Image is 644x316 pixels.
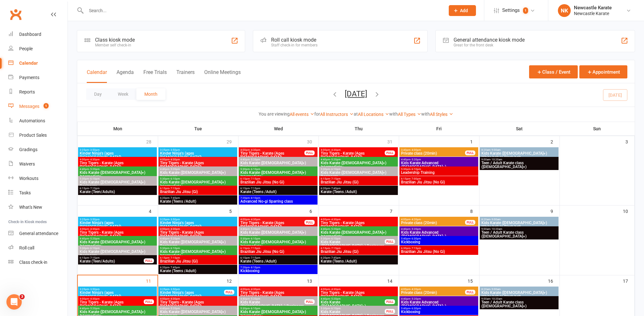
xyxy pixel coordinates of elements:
[160,288,224,291] span: 3:25pm
[79,259,144,263] span: Karate (Teen/Adults)
[240,259,316,263] span: Karate (Teens /Adult)
[89,149,100,151] span: - 3:50pm
[320,168,397,171] span: 5:30pm
[320,180,397,184] span: Brazilian Jiu Jitsu (Gi)
[358,112,389,117] a: All Locations
[240,250,316,254] span: Brazilian Jiu Jitsu (No Gi)
[79,151,156,159] span: Kinder Ninja's (ages [DEMOGRAPHIC_DATA])
[574,11,612,16] div: Newcastle Karate
[320,231,397,238] span: Kids Karate ([DEMOGRAPHIC_DATA]+) Intermediate+
[320,187,397,190] span: 6:20pm
[460,8,468,13] span: Add
[401,288,465,291] span: 4:00pm
[169,237,180,240] span: - 5:20pm
[86,88,110,100] button: Day
[320,158,397,161] span: 4:40pm
[387,275,399,286] div: 14
[19,231,58,236] div: General attendance
[481,218,557,221] span: 8:20am
[401,228,477,231] span: 4:40pm
[490,158,502,161] span: - 10:20am
[468,275,479,286] div: 15
[250,256,260,259] span: - 7:15pm
[290,112,314,117] a: All events
[160,190,236,194] span: Brazilian Jiu Jitsu (Gi)
[401,177,477,180] span: 6:15pm
[79,149,156,151] span: 3:25pm
[558,4,571,17] div: NK
[19,161,35,166] div: Waivers
[320,228,397,231] span: 4:40pm
[330,247,341,250] span: - 7:15pm
[240,158,316,161] span: 4:40pm
[89,168,100,171] span: - 5:20pm
[8,70,68,85] a: Payments
[160,161,236,169] span: Tiny Tigers - Karate (Ages [DEMOGRAPHIC_DATA])
[330,149,341,151] span: - 4:30pm
[169,218,180,221] span: - 3:50pm
[410,237,421,240] span: - 6:30pm
[502,3,520,18] span: Settings
[250,266,260,269] span: - 8:10pm
[240,187,316,190] span: 6:15pm
[240,221,305,229] span: Tiny Tigers - Karate (Ages [DEMOGRAPHIC_DATA])
[89,288,100,291] span: - 3:50pm
[19,104,39,109] div: Messages
[250,168,260,171] span: - 6:10pm
[89,247,100,250] span: - 6:10pm
[19,46,33,51] div: People
[79,161,156,169] span: Tiny Tigers - Karate (Ages [DEMOGRAPHIC_DATA])
[8,99,68,114] a: Messages 1
[79,291,156,298] span: Kinder Ninja's (ages [DEMOGRAPHIC_DATA])
[330,177,341,180] span: - 7:15pm
[8,241,68,255] a: Roll call
[79,177,156,180] span: 5:30pm
[204,69,241,83] button: Online Meetings
[160,199,236,203] span: Karate (Teens /Adult)
[320,151,385,159] span: Tiny Tigers - Karate (Ages [DEMOGRAPHIC_DATA])
[240,168,316,171] span: 5:30pm
[330,187,341,190] span: - 7:45pm
[160,269,236,273] span: Karate (Teens /Adult)
[240,197,316,199] span: 7:20pm
[551,136,559,147] div: 2
[169,187,180,190] span: - 7:15pm
[623,206,634,216] div: 10
[8,226,68,241] a: General attendance kiosk mode
[169,228,180,231] span: - 4:30pm
[548,275,559,286] div: 16
[19,75,39,80] div: Payments
[454,43,525,47] div: Great for the front desk
[623,275,634,286] div: 17
[320,259,397,263] span: Karate (Teens /Adult)
[240,149,305,151] span: 4:00pm
[8,27,68,42] a: Dashboard
[401,237,477,240] span: 5:40pm
[169,247,180,250] span: - 6:10pm
[421,111,430,117] strong: with
[481,161,557,169] span: Teen / Adult Karate class ([DEMOGRAPHIC_DATA]+)
[8,255,68,270] a: Class kiosk mode
[160,187,236,190] span: 6:15pm
[160,256,236,259] span: 6:15pm
[401,168,477,171] span: 5:30pm
[19,32,41,37] div: Dashboard
[250,288,260,291] span: - 4:30pm
[229,206,238,216] div: 5
[320,250,397,254] span: Brazilian Jiu Jitsu (Gi)
[385,150,395,155] div: FULL
[6,294,22,310] iframe: Intercom live chat
[169,149,180,151] span: - 3:50pm
[79,240,156,248] span: Kids Karate ([DEMOGRAPHIC_DATA]+) Intermediate+
[250,247,260,250] span: - 7:15pm
[449,5,476,16] button: Add
[8,171,68,186] a: Workouts
[227,275,238,286] div: 12
[529,65,578,78] button: Class / Event
[250,187,260,190] span: - 7:15pm
[143,69,167,83] button: Free Trials
[89,297,100,300] span: - 4:30pm
[318,122,399,135] th: Thu
[401,171,477,174] span: Leadership Training
[160,247,236,250] span: 5:30pm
